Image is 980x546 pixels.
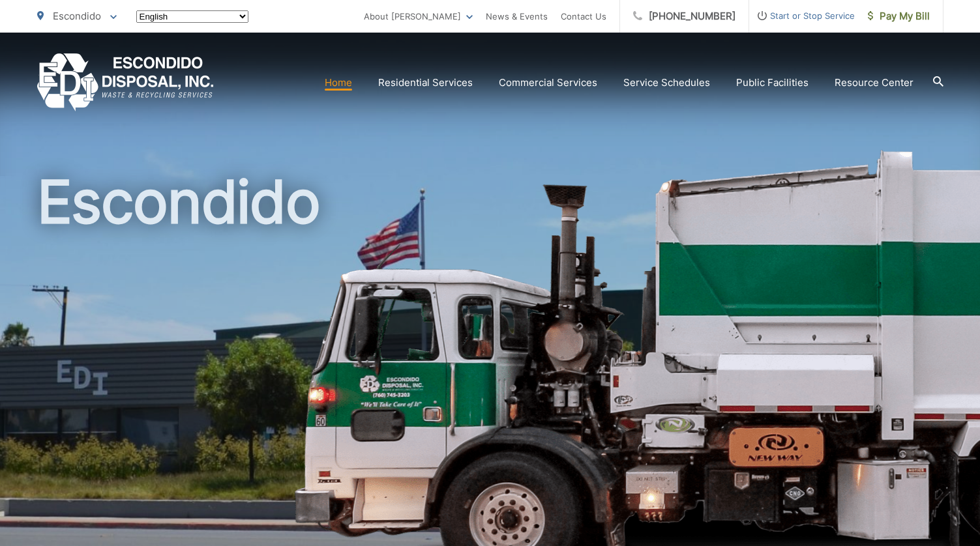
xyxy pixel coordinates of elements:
a: EDCD logo. Return to the homepage. [37,53,214,111]
a: News & Events [486,8,548,24]
a: Service Schedules [623,75,710,91]
a: Contact Us [561,8,606,24]
a: Public Facilities [736,75,809,91]
a: About [PERSON_NAME] [364,8,473,24]
a: Resource Center [835,75,913,91]
a: Residential Services [378,75,473,91]
a: Home [325,75,352,91]
span: Escondido [53,10,101,22]
a: Commercial Services [499,75,597,91]
select: Select a language [136,10,248,23]
span: Pay My Bill [868,8,930,24]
